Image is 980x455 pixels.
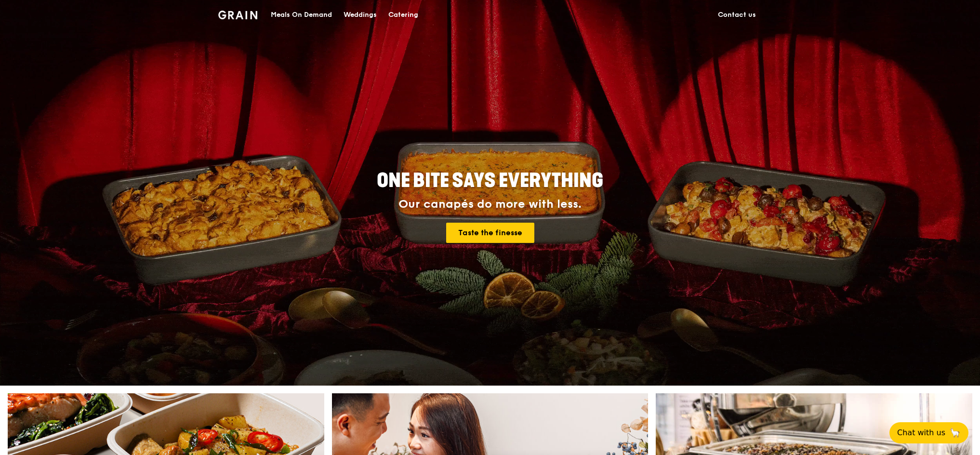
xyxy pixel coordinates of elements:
a: Catering [383,0,424,29]
div: Catering [388,0,418,29]
span: Chat with us [897,427,945,439]
a: Contact us [712,0,762,29]
button: Chat with us🦙 [889,422,968,443]
div: Our canapés do more with less. [317,198,663,211]
img: Grain [218,11,257,19]
span: 🦙 [949,427,961,439]
span: ONE BITE SAYS EVERYTHING [377,169,603,192]
div: Weddings [344,0,377,29]
a: Weddings [338,0,383,29]
a: Taste the finesse [446,223,534,243]
div: Meals On Demand [271,0,332,29]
